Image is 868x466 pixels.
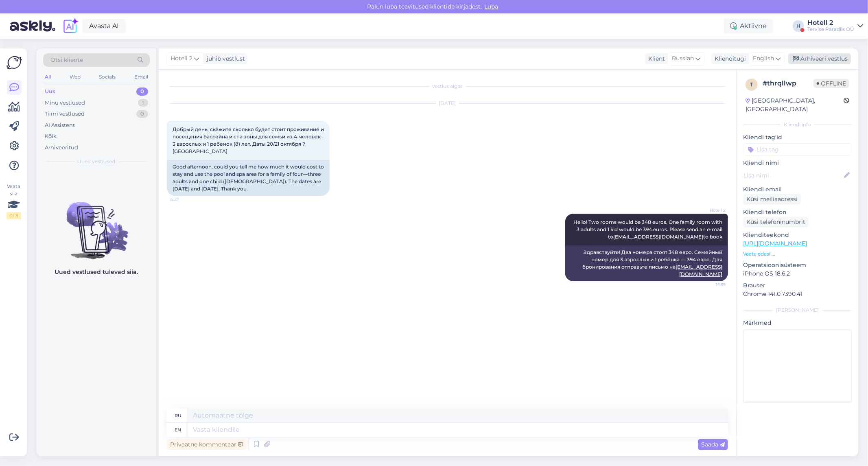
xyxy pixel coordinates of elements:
[746,96,844,114] div: [GEOGRAPHIC_DATA], [GEOGRAPHIC_DATA]
[743,240,807,247] a: [URL][DOMAIN_NAME]
[55,268,138,276] p: Uued vestlused tulevad siia.
[672,54,694,63] span: Russian
[743,217,809,228] div: Küsi telefoninumbrit
[97,72,117,82] div: Socials
[573,219,724,240] span: Hello! Two rooms would be 348 euros. One family room with 3 adults and 1 kid would be 394 euros. ...
[711,55,746,63] div: Klienditugi
[743,121,852,128] div: Kliendi info
[45,88,55,96] div: Uus
[807,20,863,33] a: Hotell 2Tervise Paradiis OÜ
[793,20,804,32] div: H
[7,183,21,219] div: Vaata siia
[7,212,21,219] div: 0 / 3
[82,19,126,33] a: Avasta AI
[743,171,842,180] input: Lisa nimi
[167,83,728,90] div: Vestlus algas
[167,100,728,107] div: [DATE]
[676,264,722,277] a: [EMAIL_ADDRESS][DOMAIN_NAME]
[750,81,753,88] span: t
[133,72,150,82] div: Email
[807,26,854,33] div: Tervise Paradiis OÜ
[136,110,148,118] div: 0
[62,18,79,35] img: explore-ai
[743,194,801,205] div: Küsi meiliaadressi
[743,290,852,298] p: Chrome 141.0.7390.41
[743,250,852,258] p: Vaata edasi ...
[167,160,330,196] div: Good afternoon, could you tell me how much it would cost to stay and use the pool and spa area fo...
[167,439,246,450] div: Privaatne kommentaar
[613,234,703,240] a: [EMAIL_ADDRESS][DOMAIN_NAME]
[743,269,852,278] p: iPhone OS 18.6.2
[175,409,181,422] div: ru
[138,99,148,107] div: 1
[743,319,852,327] p: Märkmed
[173,126,325,154] span: Добрый день, скажите сколько будет стоит проживание и посещения бассейна и спа зоны для семьи из ...
[203,55,245,63] div: juhib vestlust
[645,55,665,63] div: Klient
[45,132,57,140] div: Kõik
[68,72,82,82] div: Web
[45,121,75,129] div: AI Assistent
[695,282,726,288] span: 15:59
[701,441,725,448] span: Saada
[37,187,156,260] img: No chats
[724,19,773,33] div: Aktiivne
[45,110,85,118] div: Tiimi vestlused
[813,79,849,88] span: Offline
[482,3,501,10] span: Luba
[43,72,52,82] div: All
[743,159,852,167] p: Kliendi nimi
[753,54,774,63] span: English
[743,133,852,142] p: Kliendi tag'id
[788,53,851,64] div: Arhiveeri vestlus
[743,185,852,194] p: Kliendi email
[743,261,852,269] p: Operatsioonisüsteem
[45,144,78,152] div: Arhiveeritud
[136,88,148,96] div: 0
[169,196,200,202] span: 15:27
[695,207,726,213] span: Hotell 2
[743,281,852,290] p: Brauser
[743,306,852,314] div: [PERSON_NAME]
[50,56,83,64] span: Otsi kliente
[171,54,192,63] span: Hotell 2
[7,55,22,70] img: Askly Logo
[78,158,116,165] span: Uued vestlused
[743,231,852,239] p: Klienditeekond
[45,99,85,107] div: Minu vestlused
[763,79,813,88] div: # thrqllwp
[743,143,852,155] input: Lisa tag
[807,20,854,26] div: Hotell 2
[565,245,728,281] div: Здравствуйте! Два номера стоят 348 евро. Семейный номер для 3 взрослых и 1 ребёнка — 394 евро. Дл...
[743,208,852,217] p: Kliendi telefon
[175,423,181,437] div: en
